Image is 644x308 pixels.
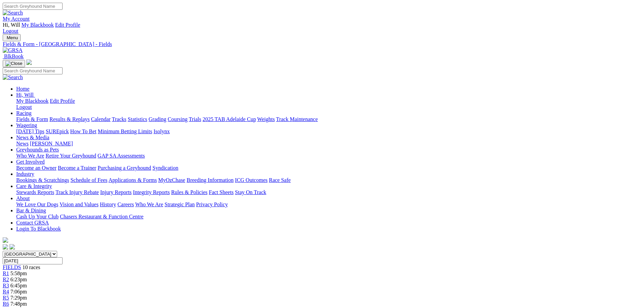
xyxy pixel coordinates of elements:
a: Hi, Will [16,92,35,98]
img: Search [3,10,23,16]
a: Stewards Reports [16,189,54,195]
a: Fact Sheets [209,189,234,195]
img: twitter.svg [9,244,15,250]
span: BlkBook [4,53,24,59]
div: Get Involved [16,165,641,171]
a: ICG Outcomes [235,177,267,183]
a: My Blackbook [16,98,49,104]
a: Coursing [168,116,188,122]
a: Track Injury Rebate [55,189,99,195]
a: We Love Our Dogs [16,202,58,207]
img: facebook.svg [3,244,8,250]
a: Chasers Restaurant & Function Centre [60,214,143,219]
div: Racing [16,116,641,122]
a: R3 [3,283,9,288]
span: Hi, Will [16,92,34,98]
a: Syndication [152,165,178,171]
a: Fields & Form [16,116,48,122]
div: Care & Integrity [16,189,641,195]
a: [PERSON_NAME] [30,141,73,146]
a: Become a Trainer [58,165,96,171]
a: Vision and Values [59,202,98,207]
a: MyOzChase [158,177,185,183]
a: Purchasing a Greyhound [98,165,151,171]
a: History [100,202,116,207]
a: Tracks [112,116,126,122]
img: Search [3,74,23,80]
a: Isolynx [153,128,170,134]
a: Calendar [91,116,111,122]
a: Statistics [128,116,147,122]
a: My Blackbook [22,22,54,28]
a: Retire Your Greyhound [46,153,96,159]
a: Bar & Dining [16,208,46,213]
a: My Account [3,16,30,22]
a: Minimum Betting Limits [98,128,152,134]
a: Fields & Form - [GEOGRAPHIC_DATA] - Fields [3,41,641,47]
a: Privacy Policy [196,202,228,207]
a: Grading [149,116,166,122]
img: GRSA [3,47,23,53]
a: Care & Integrity [16,183,52,189]
a: Strategic Plan [165,202,195,207]
span: 10 races [22,264,40,270]
a: Integrity Reports [133,189,170,195]
span: 6:45pm [10,283,27,288]
span: 7:48pm [10,301,27,307]
input: Search [3,3,63,10]
a: Who We Are [135,202,163,207]
a: How To Bet [70,128,97,134]
a: Edit Profile [55,22,80,28]
a: GAP SA Assessments [98,153,145,159]
span: 7:06pm [10,289,27,294]
a: About [16,195,30,201]
span: 7:29pm [10,295,27,301]
a: Schedule of Fees [70,177,107,183]
a: [DATE] Tips [16,128,44,134]
a: R4 [3,289,9,294]
span: R2 [3,277,9,282]
a: Contact GRSA [16,220,49,226]
a: Weights [257,116,275,122]
a: Breeding Information [187,177,234,183]
div: Greyhounds as Pets [16,153,641,159]
div: About [16,202,641,208]
img: Close [5,61,22,66]
span: 5:58pm [10,270,27,276]
a: News [16,141,28,146]
a: R5 [3,295,9,301]
a: Industry [16,171,34,177]
span: Menu [7,35,18,40]
a: FIELDS [3,264,21,270]
a: Who We Are [16,153,44,159]
a: Track Maintenance [276,116,318,122]
a: Applications & Forms [109,177,157,183]
a: Get Involved [16,159,45,165]
a: Home [16,86,29,92]
a: Greyhounds as Pets [16,147,59,152]
a: Cash Up Your Club [16,214,58,219]
a: R1 [3,270,9,276]
div: Hi, Will [16,98,641,110]
a: Racing [16,110,31,116]
a: R6 [3,301,9,307]
div: My Account [3,22,641,34]
button: Toggle navigation [3,60,25,67]
input: Search [3,67,63,74]
a: Wagering [16,122,37,128]
a: Injury Reports [100,189,132,195]
a: Rules & Policies [171,189,208,195]
a: Stay On Track [235,189,266,195]
a: BlkBook [3,53,24,59]
a: Logout [16,104,32,110]
a: Race Safe [269,177,290,183]
a: Trials [189,116,201,122]
div: News & Media [16,141,641,147]
div: Industry [16,177,641,183]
